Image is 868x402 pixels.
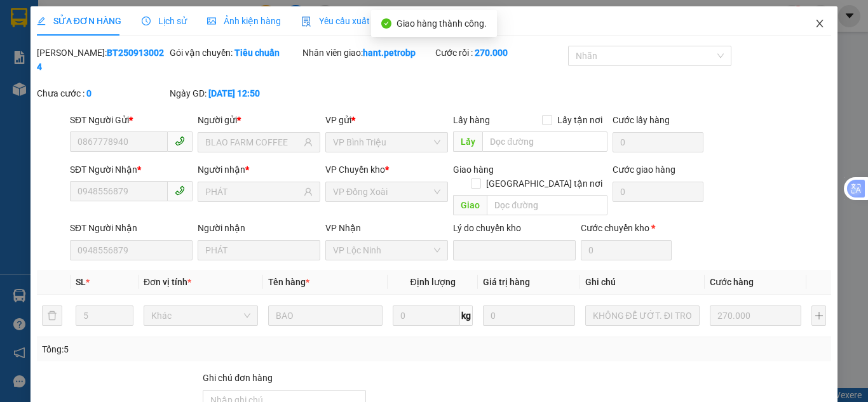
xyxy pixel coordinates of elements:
[710,305,801,326] input: 0
[37,16,121,26] span: SỬA ĐƠN HÀNG
[144,277,191,287] span: Đơn vị tính
[481,177,607,191] span: [GEOGRAPHIC_DATA] tận nơi
[302,46,433,60] div: Nhân viên giao:
[70,113,193,127] div: SĐT Người Gửi
[613,164,675,175] label: Cước giao hàng
[37,17,46,25] span: edit
[268,277,309,287] span: Tên hàng
[198,221,320,235] div: Người nhận
[460,305,473,326] span: kg
[268,305,383,326] input: VD: Bàn, Ghế
[70,163,193,177] div: SĐT Người Nhận
[208,88,260,98] b: [DATE] 12:50
[410,277,455,287] span: Định lượng
[613,182,703,202] input: Cước giao hàng
[710,277,754,287] span: Cước hàng
[333,182,440,201] span: VP Đồng Xoài
[815,18,825,29] span: close
[325,164,385,175] span: VP Chuyển kho
[70,221,193,235] div: SĐT Người Nhận
[483,277,530,287] span: Giá trị hàng
[453,195,487,215] span: Giao
[76,277,86,287] span: SL
[175,185,185,196] span: phone
[86,88,92,98] b: 0
[207,17,216,25] span: picture
[301,17,311,27] img: icon
[151,306,250,325] span: Khác
[42,305,62,326] button: delete
[552,113,607,127] span: Lấy tận nơi
[482,131,607,152] input: Dọc đường
[234,48,280,58] b: Tiêu chuẩn
[325,221,448,235] div: VP Nhận
[453,115,490,125] span: Lấy hàng
[142,16,187,26] span: Lịch sử
[205,135,301,149] input: Tên người gửi
[207,16,281,26] span: Ảnh kiện hàng
[453,221,576,235] div: Lý do chuyển kho
[203,373,273,383] label: Ghi chú đơn hàng
[811,305,826,326] button: plus
[397,18,487,29] span: Giao hàng thành công.
[170,86,300,100] div: Ngày GD:
[581,221,672,235] div: Cước chuyển kho
[333,241,440,260] span: VP Lộc Ninh
[613,132,703,152] input: Cước lấy hàng
[475,48,508,58] b: 270.000
[483,305,574,326] input: 0
[585,305,700,326] input: Ghi Chú
[205,185,301,199] input: Tên người nhận
[42,342,336,356] div: Tổng: 5
[325,113,448,127] div: VP gửi
[363,48,416,58] b: hant.petrobp
[453,131,482,152] span: Lấy
[580,270,705,295] th: Ghi chú
[613,115,670,125] label: Cước lấy hàng
[37,46,167,74] div: [PERSON_NAME]:
[487,195,607,215] input: Dọc đường
[175,136,185,146] span: phone
[381,18,391,29] span: check-circle
[37,86,167,100] div: Chưa cước :
[142,17,151,25] span: clock-circle
[802,6,837,42] button: Close
[198,163,320,177] div: Người nhận
[304,187,313,196] span: user
[435,46,566,60] div: Cước rồi :
[198,113,320,127] div: Người gửi
[304,138,313,147] span: user
[333,133,440,152] span: VP Bình Triệu
[170,46,300,60] div: Gói vận chuyển:
[453,164,494,175] span: Giao hàng
[301,16,435,26] span: Yêu cầu xuất hóa đơn điện tử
